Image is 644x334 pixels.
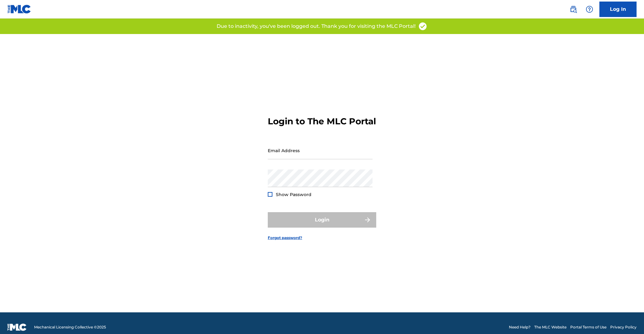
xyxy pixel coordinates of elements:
img: logo [7,323,27,331]
img: MLC Logo [7,5,31,14]
span: Mechanical Licensing Collective © 2025 [34,324,106,330]
a: Privacy Policy [610,324,637,330]
img: search [570,6,577,13]
a: Need Help? [509,324,531,330]
img: help [586,6,593,13]
p: Due to inactivity, you've been logged out. Thank you for visiting the MLC Portal! [217,23,416,30]
a: Public Search [567,3,580,15]
span: Show Password [276,192,311,197]
a: Log In [599,2,637,17]
a: The MLC Website [534,324,567,330]
h3: Login to The MLC Portal [268,116,376,127]
a: Forgot password? [268,235,302,241]
div: Help [583,3,596,15]
a: Portal Terms of Use [570,324,607,330]
img: access [418,22,427,31]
